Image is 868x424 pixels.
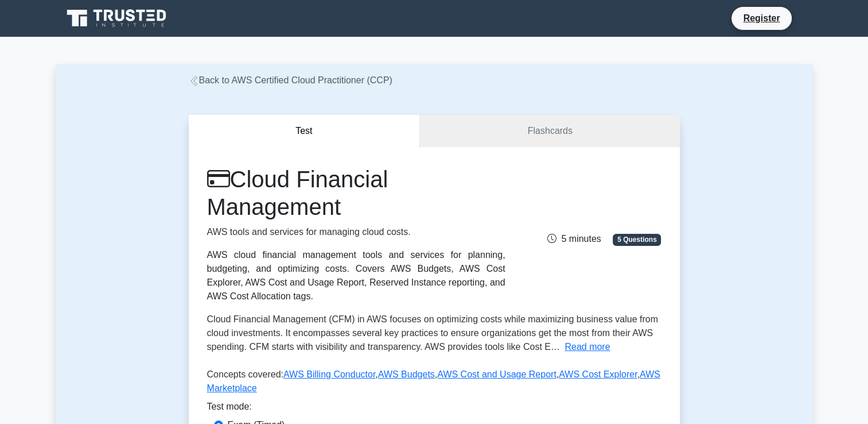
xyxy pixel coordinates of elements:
[736,11,787,25] a: Register
[283,369,375,379] a: AWS Billing Conductor
[207,225,505,239] p: AWS tools and services for managing cloud costs.
[207,314,658,352] span: Cloud Financial Management (CFM) in AWS focuses on optimizing costs while maximizing business val...
[437,369,556,379] a: AWS Cost and Usage Report
[547,234,601,244] span: 5 minutes
[378,369,435,379] a: AWS Budgets
[559,369,637,379] a: AWS Cost Explorer
[565,340,610,354] button: Read more
[613,234,661,245] span: 5 Questions
[207,368,661,400] p: Concepts covered: , , , ,
[207,248,505,303] div: AWS cloud financial management tools and services for planning, budgeting, and optimizing costs. ...
[189,75,392,85] a: Back to AWS Certified Cloud Practitioner (CCP)
[207,165,505,221] h1: Cloud Financial Management
[189,115,421,148] button: Test
[420,115,679,148] a: Flashcards
[207,400,661,418] div: Test mode:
